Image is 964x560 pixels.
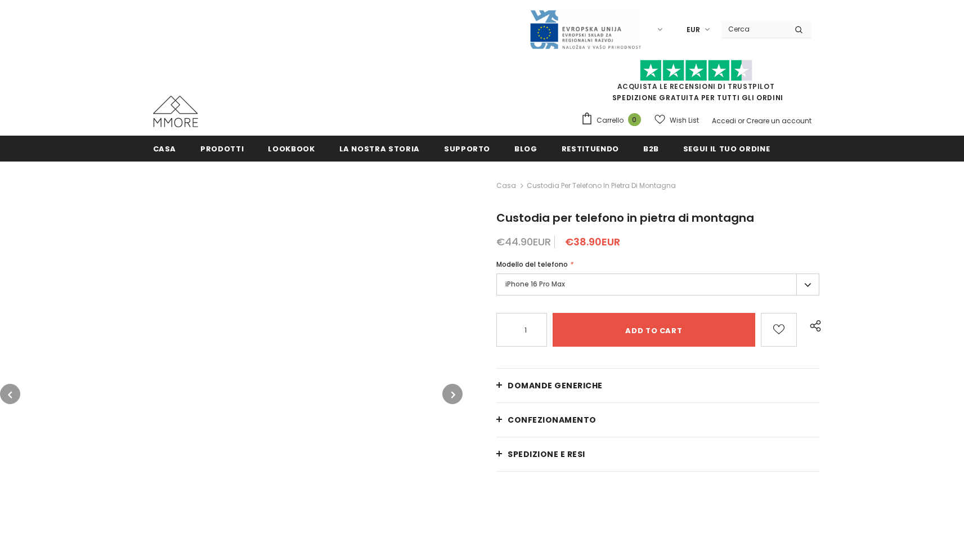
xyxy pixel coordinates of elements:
span: or [738,116,745,126]
span: Custodia per telefono in pietra di montagna [527,179,676,192]
a: Casa [496,179,516,192]
a: Blog [514,136,537,161]
a: Acquista le recensioni di TrustPilot [617,82,775,91]
a: Javni Razpis [529,24,642,34]
a: Domande generiche [496,369,819,402]
span: Casa [153,144,177,154]
a: Lookbook [268,136,315,161]
span: EUR [687,24,700,35]
a: La nostra storia [339,136,420,161]
a: Segui il tuo ordine [683,136,770,161]
span: Carrello [597,115,624,126]
span: Wish List [670,115,699,126]
a: B2B [643,136,659,161]
span: Spedizione e resi [508,449,585,460]
a: supporto [444,136,490,161]
span: Blog [514,144,537,154]
span: supporto [444,144,490,154]
a: Accedi [712,116,736,126]
span: 0 [628,113,641,126]
span: Prodotti [200,144,244,154]
span: Domande generiche [508,380,603,391]
span: Restituendo [562,144,619,154]
span: €38.90EUR [565,235,620,249]
img: Fidati di Pilot Stars [640,60,752,82]
span: Segui il tuo ordine [683,144,770,154]
input: Search Site [721,21,786,37]
img: Casi MMORE [153,96,198,127]
span: CONFEZIONAMENTO [508,414,597,425]
a: Creare un account [746,116,811,126]
span: Lookbook [268,144,315,154]
label: iPhone 16 Pro Max [496,274,819,295]
input: Add to cart [553,313,755,347]
span: Custodia per telefono in pietra di montagna [496,210,754,226]
span: B2B [643,144,659,154]
a: Restituendo [562,136,619,161]
a: CONFEZIONAMENTO [496,403,819,437]
span: La nostra storia [339,144,420,154]
a: Carrello 0 [581,112,647,129]
a: Prodotti [200,136,244,161]
span: SPEDIZIONE GRATUITA PER TUTTI GLI ORDINI [581,65,811,102]
img: Javni Razpis [529,9,642,50]
a: Spedizione e resi [496,437,819,471]
a: Casa [153,136,177,161]
a: Wish List [654,110,699,130]
span: €44.90EUR [496,235,551,249]
span: Modello del telefono [496,259,568,269]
